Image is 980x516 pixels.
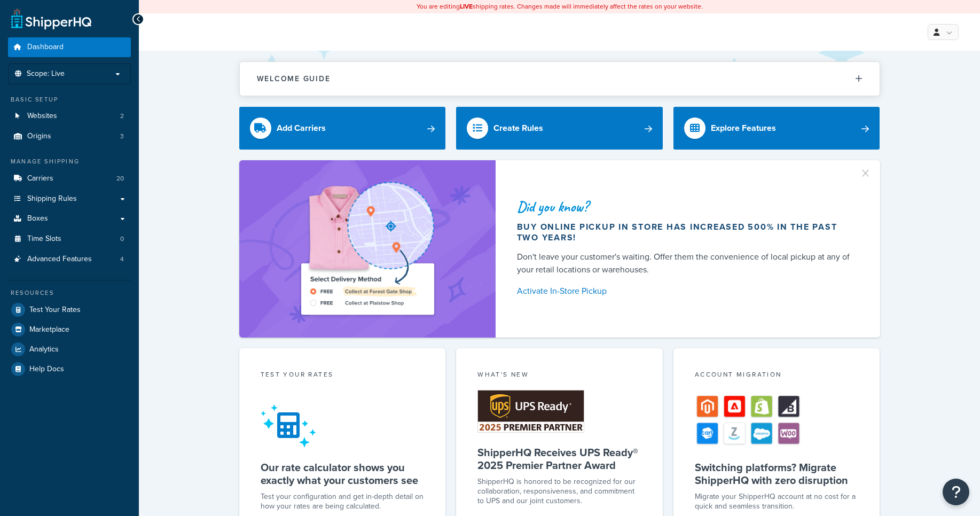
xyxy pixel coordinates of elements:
[493,121,543,136] div: Create Rules
[8,229,131,249] a: Time Slots0
[240,62,880,96] button: Welcome Guide
[27,132,51,141] span: Origins
[239,107,446,150] a: Add Carriers
[261,461,425,487] h5: Our rate calculator shows you exactly what your customers see
[477,477,641,506] p: ShipperHQ is honored to be recognized for our collaboration, responsiveness, and commitment to UP...
[695,461,859,487] h5: Switching platforms? Migrate ShipperHQ with zero disruption
[29,345,59,354] span: Analytics
[27,194,77,204] span: Shipping Rules
[8,95,131,104] div: Basic Setup
[29,325,69,334] span: Marketplace
[8,37,131,57] a: Dashboard
[120,234,124,244] span: 0
[711,121,776,136] div: Explore Features
[517,284,854,299] a: Activate In-Store Pickup
[29,365,64,374] span: Help Docs
[8,288,131,298] div: Resources
[8,300,131,319] a: Test Your Rates
[517,199,854,214] div: Did you know?
[27,43,64,52] span: Dashboard
[8,127,131,146] a: Origins3
[517,251,854,276] div: Don't leave your customer's waiting. Offer them the convenience of local pickup at any of your re...
[695,370,859,382] div: Account Migration
[29,306,81,315] span: Test Your Rates
[8,249,131,269] li: Advanced Features
[27,69,65,79] span: Scope: Live
[120,132,124,141] span: 3
[8,320,131,339] a: Marketplace
[8,189,131,209] a: Shipping Rules
[943,479,969,505] button: Open Resource Center
[8,106,131,126] li: Websites
[27,112,57,121] span: Websites
[695,492,859,511] div: Migrate your ShipperHQ account at no cost for a quick and seamless transition.
[456,107,663,150] a: Create Rules
[27,255,92,264] span: Advanced Features
[517,222,854,243] div: Buy online pickup in store has increased 500% in the past two years!
[8,209,131,229] a: Boxes
[257,75,331,83] h2: Welcome Guide
[271,176,464,322] img: ad-shirt-map-b0359fc47e01cab431d101c4b569394f6a03f54285957d908178d52f29eb9668.png
[477,370,641,382] div: What's New
[8,359,131,379] a: Help Docs
[673,107,880,150] a: Explore Features
[261,492,425,511] div: Test your configuration and get in-depth detail on how your rates are being calculated.
[277,121,326,136] div: Add Carriers
[8,169,131,189] li: Carriers
[120,112,124,121] span: 2
[460,2,473,11] b: LIVE
[477,446,641,472] h5: ShipperHQ Receives UPS Ready® 2025 Premier Partner Award
[8,127,131,146] li: Origins
[116,174,124,183] span: 20
[27,234,61,244] span: Time Slots
[8,340,131,359] a: Analytics
[8,106,131,126] a: Websites2
[261,370,425,382] div: Test your rates
[27,174,53,183] span: Carriers
[8,157,131,166] div: Manage Shipping
[27,214,48,223] span: Boxes
[8,229,131,249] li: Time Slots
[8,249,131,269] a: Advanced Features4
[8,169,131,189] a: Carriers20
[120,255,124,264] span: 4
